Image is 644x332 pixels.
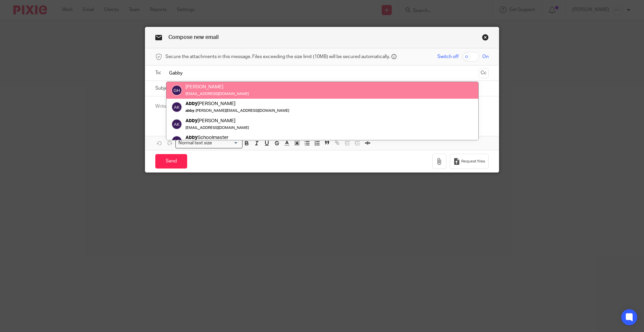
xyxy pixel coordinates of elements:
[155,154,187,169] input: Send
[185,126,249,130] small: [EMAIL_ADDRESS][DOMAIN_NAME]
[171,85,182,96] img: svg%3E
[171,102,182,113] img: svg%3E
[479,68,489,78] button: Cc
[177,140,214,147] span: Normal text size
[450,154,489,169] button: Request files
[171,136,182,146] img: svg%3E
[185,118,198,123] em: Abby
[482,34,489,43] a: Close this dialog window
[214,140,238,147] input: Search for option
[185,134,249,141] div: Schoolmaster
[185,84,249,90] div: [PERSON_NAME]
[185,92,249,96] small: [EMAIL_ADDRESS][DOMAIN_NAME]
[185,101,289,107] div: [PERSON_NAME]
[155,85,173,92] label: Subject:
[171,119,182,130] img: svg%3E
[185,117,249,124] div: [PERSON_NAME]
[155,69,163,76] label: To:
[168,35,219,40] span: Compose new email
[175,138,243,148] div: Search for option
[185,135,198,140] em: Abby
[437,53,459,60] span: Switch off
[461,159,485,164] span: Request files
[482,53,489,60] span: On
[185,109,289,113] small: .[PERSON_NAME][EMAIL_ADDRESS][DOMAIN_NAME]
[165,53,390,60] span: Secure the attachments in this message. Files exceeding the size limit (10MB) will be secured aut...
[185,101,198,106] em: Abby
[185,109,195,113] em: abby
